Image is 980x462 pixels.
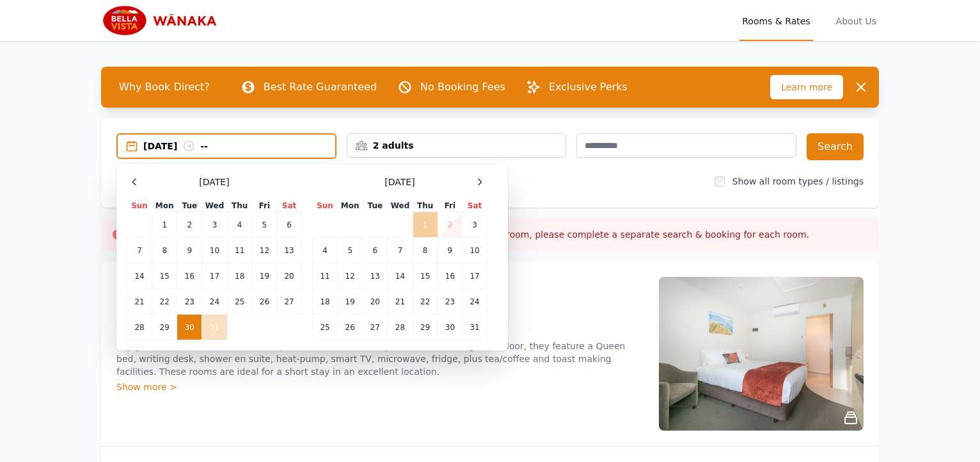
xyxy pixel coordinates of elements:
td: 17 [462,263,487,289]
td: 8 [413,238,438,263]
span: [DATE] [199,176,229,188]
th: Sat [462,200,487,212]
td: 13 [363,263,388,289]
th: Thu [413,200,438,212]
span: Learn more [770,75,843,99]
td: 9 [177,238,202,263]
th: Fri [252,200,276,212]
th: Sun [127,200,152,212]
td: 30 [438,315,462,340]
td: 14 [127,263,152,289]
p: Exclusive Perks [549,79,628,95]
td: 15 [413,263,438,289]
td: 24 [462,289,487,315]
td: 28 [127,315,152,340]
td: 3 [462,212,487,238]
th: Fri [438,200,462,212]
td: 16 [438,263,462,289]
td: 20 [277,263,302,289]
td: 25 [227,289,252,315]
td: 1 [413,212,438,238]
td: 31 [462,315,487,340]
td: 2 [177,212,202,238]
button: Search [807,133,864,160]
td: 25 [313,315,338,340]
th: Mon [152,200,177,212]
td: 22 [152,289,177,315]
td: 26 [252,289,276,315]
td: 31 [202,315,227,340]
td: 17 [202,263,227,289]
td: 7 [127,238,152,263]
td: 19 [252,263,276,289]
p: Enjoy mountain views from our Compact Studios. Located upstairs and on the ground floor, they fea... [116,340,644,378]
td: 18 [313,289,338,315]
td: 8 [152,238,177,263]
td: 27 [363,315,388,340]
td: 13 [277,238,302,263]
th: Tue [363,200,388,212]
td: 3 [202,212,227,238]
td: 29 [152,315,177,340]
td: 18 [227,263,252,289]
td: 12 [252,238,276,263]
span: [DATE] [384,176,415,188]
p: Best Rate Guaranteed [264,79,377,95]
td: 23 [438,289,462,315]
th: Mon [338,200,363,212]
label: Show all room types / listings [732,176,864,186]
td: 5 [252,212,276,238]
th: Tue [177,200,202,212]
td: 6 [277,212,302,238]
td: 1 [152,212,177,238]
td: 29 [413,315,438,340]
td: 2 [438,212,462,238]
td: 24 [202,289,227,315]
td: 27 [277,289,302,315]
td: 20 [363,289,388,315]
td: 4 [313,238,338,263]
td: 21 [127,289,152,315]
td: 21 [388,289,413,315]
th: Sun [313,200,338,212]
td: 26 [338,315,363,340]
td: 16 [177,263,202,289]
td: 5 [338,238,363,263]
td: 15 [152,263,177,289]
td: 14 [388,263,413,289]
div: [DATE] -- [143,140,335,153]
div: Show more > [116,381,644,393]
td: 28 [388,315,413,340]
td: 12 [338,263,363,289]
td: 10 [462,238,487,263]
td: 23 [177,289,202,315]
td: 30 [177,315,202,340]
th: Wed [202,200,227,212]
td: 22 [413,289,438,315]
td: 11 [313,263,338,289]
td: 11 [227,238,252,263]
td: 9 [438,238,462,263]
th: Thu [227,200,252,212]
div: 2 adults [347,139,566,152]
span: Why Book Direct? [109,74,220,100]
td: 10 [202,238,227,263]
td: 7 [388,238,413,263]
th: Sat [277,200,302,212]
td: 19 [338,289,363,315]
td: 4 [227,212,252,238]
img: Bella Vista Wanaka [101,5,224,36]
td: 6 [363,238,388,263]
p: No Booking Fees [420,79,505,95]
th: Wed [388,200,413,212]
